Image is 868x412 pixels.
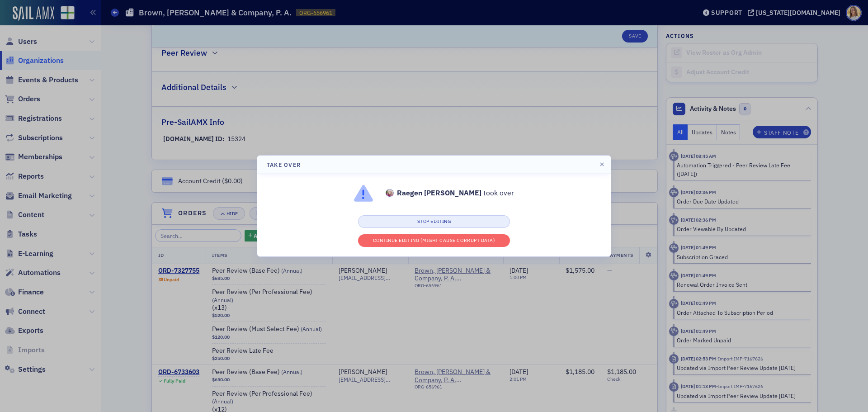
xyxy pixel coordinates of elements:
strong: Raegen [PERSON_NAME] [397,188,481,199]
button: Continue editing (might cause corrupt data) [358,234,510,247]
span: Raegen Nuffer [386,189,394,197]
button: Stop editing [358,215,510,228]
p: took over [386,188,514,199]
h4: Take Over [267,161,301,169]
